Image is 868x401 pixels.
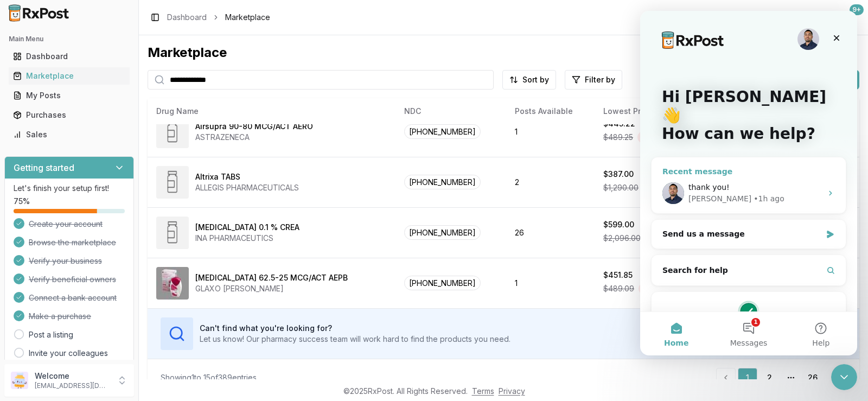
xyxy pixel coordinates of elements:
div: INA PHARMACEUTICS [195,233,299,244]
a: My Posts [9,86,130,105]
h2: Main Menu [9,35,130,43]
span: Sort by [522,74,549,85]
p: [EMAIL_ADDRESS][DOMAIN_NAME] [35,381,110,390]
th: Lowest Price Available [595,98,728,124]
span: Make a purchase [29,311,91,322]
a: 1 [738,368,757,387]
a: 2 [759,368,779,387]
a: Dashboard [9,47,130,66]
span: Create your account [29,219,103,230]
div: Sales [13,129,125,140]
img: User avatar [11,372,28,389]
nav: breadcrumb [167,12,270,23]
nav: pagination [716,368,846,387]
span: $489.25 [603,132,633,143]
div: GLAXO [PERSON_NAME] [195,283,348,294]
td: 2 [506,157,595,207]
span: Connect a bank account [29,292,117,303]
a: Privacy [499,386,525,396]
p: Welcome [35,371,110,381]
img: Airsupra 90-80 MCG/ACT AERO [156,116,189,148]
span: Verify beneficial owners [29,274,116,285]
span: [PHONE_NUMBER] [404,225,481,240]
h3: Can't find what you're looking for? [200,323,510,334]
a: Terms [472,386,494,396]
span: Browse the marketplace [29,237,116,248]
a: Go to next page [825,368,846,387]
a: Purchases [9,105,130,125]
th: Posts Available [506,98,595,124]
a: 26 [803,368,822,387]
div: Purchases [13,110,125,120]
span: $2,096.00 [603,233,641,244]
span: [PHONE_NUMBER] [404,124,481,139]
span: Filter by [585,74,615,85]
img: Altrixa TABS [156,166,189,199]
div: Dashboard [13,51,125,62]
div: Marketplace [13,71,125,81]
img: RxPost Logo [4,4,74,22]
button: 9+ [842,9,859,26]
button: Purchases [4,106,134,124]
span: Verify your business [29,256,102,266]
span: [PHONE_NUMBER] [404,175,481,189]
h3: Getting started [14,161,74,174]
button: Marketplace [4,67,134,85]
span: $489.09 [603,283,634,294]
div: [MEDICAL_DATA] 62.5-25 MCG/ACT AEPB [195,272,348,283]
span: $1,290.00 [603,182,639,193]
iframe: Intercom live chat [831,364,857,390]
button: Sort by [502,70,556,90]
a: Invite your colleagues [29,348,108,359]
iframe: Intercom live chat [640,11,857,355]
button: Dashboard [4,48,134,65]
button: Filter by [565,70,622,90]
button: My Posts [4,87,134,104]
div: Airsupra 90-80 MCG/ACT AERO [195,121,313,132]
div: $387.00 [603,169,634,180]
div: $451.85 [603,270,633,281]
p: Let's finish your setup first! [14,183,125,194]
div: Marketplace [148,44,859,61]
div: Up to 9 % off [637,131,689,143]
td: 26 [506,207,595,258]
td: 1 [506,106,595,157]
p: Let us know! Our pharmacy success team will work hard to find the products you need. [200,334,510,345]
th: Drug Name [148,98,395,124]
a: Sales [9,125,130,144]
span: [PHONE_NUMBER] [404,276,481,290]
div: My Posts [13,90,125,101]
div: Showing 1 to 15 of 389 entries [161,372,257,383]
span: 75 % [14,196,30,207]
a: Marketplace [9,66,130,86]
td: 1 [506,258,595,308]
th: NDC [395,98,506,124]
div: Up to 8 % off [639,283,690,295]
button: Sales [4,126,134,143]
div: $599.00 [603,219,634,230]
a: Dashboard [167,12,207,23]
div: 9+ [850,4,864,15]
div: ALLEGIS PHARMACEUTICALS [195,182,299,193]
span: Marketplace [225,12,270,23]
a: Post a listing [29,329,73,340]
